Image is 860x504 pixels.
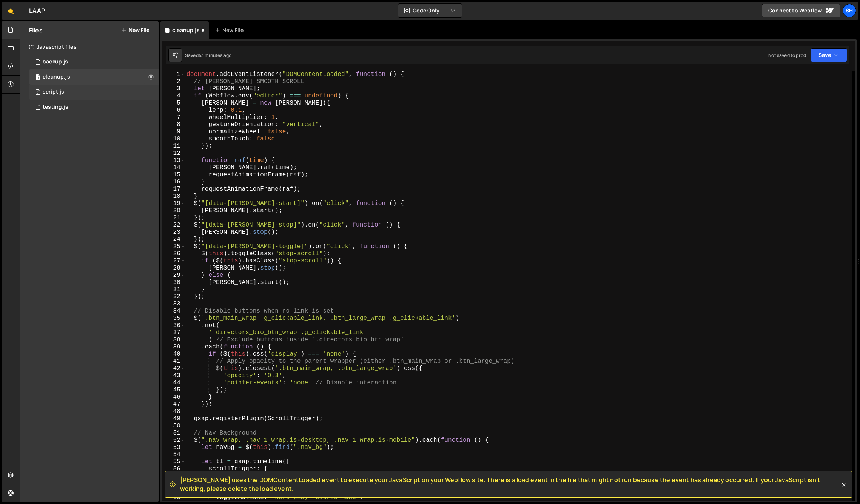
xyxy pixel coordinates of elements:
[29,6,45,15] div: LAAP
[20,39,159,54] div: Javascript files
[162,365,185,372] div: 42
[162,236,185,243] div: 24
[2,2,20,20] a: 🤙
[29,85,159,100] div: 9752/21458.js
[162,207,185,214] div: 20
[162,444,185,451] div: 53
[162,465,185,473] div: 56
[162,85,185,92] div: 3
[162,171,185,179] div: 15
[162,222,185,229] div: 22
[162,136,185,143] div: 10
[162,344,185,351] div: 39
[43,59,68,65] div: backup.js
[29,26,43,34] h2: Files
[162,336,185,344] div: 38
[121,27,149,33] button: New File
[215,26,247,34] div: New File
[162,451,185,458] div: 54
[162,107,185,114] div: 6
[162,387,185,394] div: 45
[199,52,231,59] div: 43 minutes ago
[843,4,856,17] a: Sh
[162,301,185,308] div: 33
[162,229,185,236] div: 23
[162,164,185,171] div: 14
[162,257,185,265] div: 27
[768,52,806,59] div: Not saved to prod
[162,286,185,293] div: 31
[162,200,185,207] div: 19
[162,250,185,257] div: 26
[162,279,185,286] div: 30
[162,128,185,136] div: 9
[162,379,185,387] div: 44
[162,272,185,279] div: 29
[162,293,185,301] div: 32
[185,52,231,59] div: Saved
[162,179,185,186] div: 16
[162,487,185,494] div: 59
[162,193,185,200] div: 18
[162,351,185,358] div: 40
[180,476,840,493] span: [PERSON_NAME] uses the DOMContentLoaded event to execute your JavaScript on your Webflow site. Th...
[162,358,185,365] div: 41
[162,329,185,336] div: 37
[162,265,185,272] div: 28
[162,422,185,430] div: 50
[29,54,159,69] div: 9752/21459.js
[162,394,185,401] div: 46
[162,494,185,501] div: 60
[162,150,185,157] div: 12
[35,75,40,81] span: 0
[162,186,185,193] div: 17
[162,92,185,100] div: 4
[162,480,185,487] div: 58
[43,74,70,80] div: cleanup.js
[162,408,185,415] div: 48
[162,430,185,437] div: 51
[162,78,185,85] div: 2
[29,100,159,115] div: 9752/26272.js
[162,437,185,444] div: 52
[29,69,159,85] div: 9752/33746.js
[162,308,185,315] div: 34
[162,121,185,128] div: 8
[162,473,185,480] div: 57
[162,243,185,250] div: 25
[43,89,64,96] div: script.js
[162,322,185,329] div: 36
[35,90,40,96] span: 0
[162,458,185,465] div: 55
[43,104,68,111] div: testing.js
[162,71,185,78] div: 1
[162,100,185,107] div: 5
[398,4,462,17] button: Code Only
[162,315,185,322] div: 35
[162,114,185,121] div: 7
[162,372,185,379] div: 43
[762,4,840,17] a: Connect to Webflow
[162,157,185,164] div: 13
[162,415,185,422] div: 49
[172,26,200,34] div: cleanup.js
[162,401,185,408] div: 47
[811,48,847,62] button: Save
[162,143,185,150] div: 11
[162,214,185,222] div: 21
